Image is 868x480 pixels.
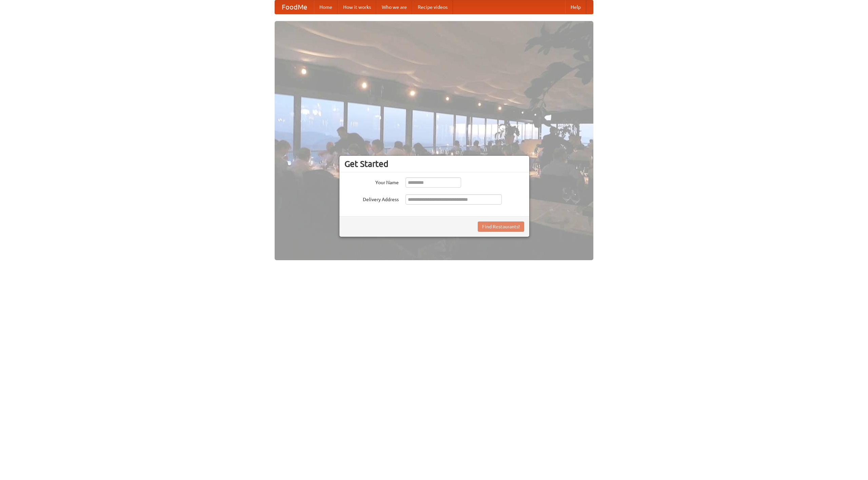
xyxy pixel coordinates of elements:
h3: Get Started [344,159,524,169]
a: How it works [338,0,376,14]
label: Your Name [344,177,399,186]
a: Home [314,0,338,14]
label: Delivery Address [344,194,399,203]
a: Who we are [376,0,412,14]
a: FoodMe [275,0,314,14]
button: Find Restaurants! [478,222,524,232]
a: Help [565,0,586,14]
a: Recipe videos [412,0,453,14]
